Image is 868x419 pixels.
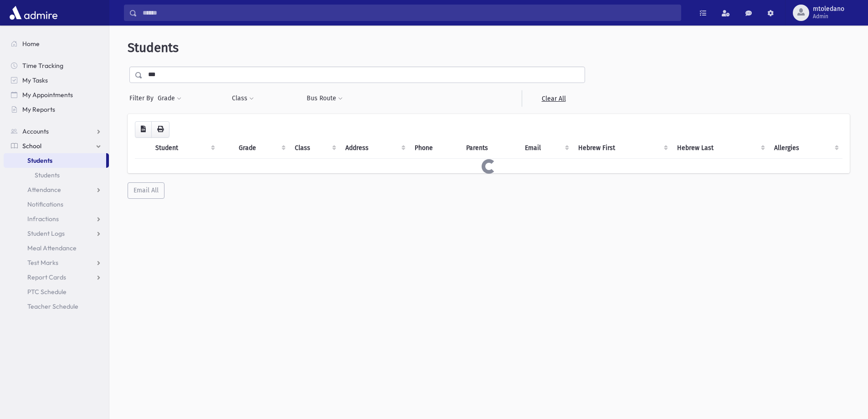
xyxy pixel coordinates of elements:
th: Class [289,138,340,159]
a: Meal Attendance [4,241,109,255]
a: Time Tracking [4,58,109,73]
a: Infractions [4,212,109,226]
a: Clear All [522,90,585,107]
span: Meal Attendance [27,244,77,252]
th: Allergies [769,138,842,159]
th: Grade [233,138,289,159]
span: School [22,142,41,150]
a: My Reports [4,102,109,117]
button: Email All [128,182,164,199]
span: Filter By [129,93,157,103]
button: Print [151,121,169,138]
span: mtoledano [813,5,844,13]
a: Test Marks [4,255,109,270]
a: Home [4,36,109,51]
th: Hebrew First [573,138,671,159]
button: Class [231,90,254,107]
input: Search [137,5,681,21]
span: Infractions [27,215,59,223]
span: Attendance [27,186,61,194]
span: My Tasks [22,76,48,84]
th: Student [150,138,219,159]
a: School [4,139,109,153]
span: Report Cards [27,273,66,281]
span: PTC Schedule [27,288,67,296]
a: Students [4,153,106,168]
span: Teacher Schedule [27,302,78,310]
img: AdmirePro [7,4,60,22]
span: Notifications [27,200,63,208]
th: Address [340,138,409,159]
a: Student Logs [4,226,109,241]
span: Admin [813,13,844,20]
a: My Tasks [4,73,109,88]
span: Test Marks [27,259,58,267]
button: Bus Route [306,90,343,107]
span: My Appointments [22,91,73,99]
a: Students [4,168,109,182]
a: PTC Schedule [4,285,109,299]
th: Hebrew Last [672,138,769,159]
span: My Reports [22,105,55,114]
a: My Appointments [4,88,109,102]
a: Attendance [4,182,109,197]
th: Email [519,138,573,159]
a: Report Cards [4,270,109,285]
button: CSV [135,121,152,138]
span: Accounts [22,127,49,135]
th: Phone [409,138,461,159]
span: Students [27,156,52,165]
button: Grade [157,90,182,107]
a: Notifications [4,197,109,212]
a: Accounts [4,124,109,139]
span: Student Logs [27,229,65,238]
th: Parents [461,138,519,159]
span: Students [128,40,179,55]
a: Teacher Schedule [4,299,109,314]
span: Home [22,40,40,48]
span: Time Tracking [22,62,63,70]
